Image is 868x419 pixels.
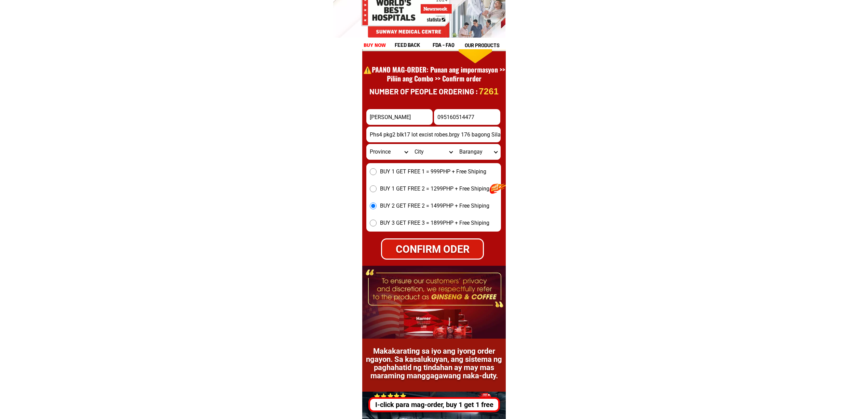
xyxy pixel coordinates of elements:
[378,240,488,257] div: CONFIRM ODER
[366,127,501,142] input: Input address
[479,86,498,97] p: 7261
[370,185,377,192] input: BUY 1 GET FREE 2 = 1299PHP + Free Shiping
[362,41,387,50] h1: buy now
[370,220,377,226] input: BUY 3 GET FREE 3 = 1899PHP + Free Shiping
[366,109,433,125] input: Input full_name
[366,347,502,380] h1: Makakarating sa iyo ang iyong order ngayon. Sa kasalukuyan, ang sistema ng paghahatid ng tindahan...
[369,400,497,410] div: I-click para mag-order, buy 1 get 1 free
[370,168,377,175] input: BUY 1 GET FREE 1 = 999PHP + Free Shiping
[366,144,411,160] select: Select province
[380,185,489,193] span: BUY 1 GET FREE 2 = 1299PHP + Free Shiping
[370,202,377,209] input: BUY 2 GET FREE 2 = 1499PHP + Free Shiping
[465,41,505,49] h1: our products
[434,109,500,125] input: Input phone_number
[411,144,456,160] select: Select district
[395,41,432,49] h1: feed back
[433,41,471,49] h1: fda - FAQ
[380,219,489,227] span: BUY 3 GET FREE 3 = 1899PHP + Free Shiping
[363,65,505,92] h1: ⚠️️PAANO MAG-ORDER: Punan ang impormasyon >> Piliin ang Combo >> Confirm order
[380,168,486,176] span: BUY 1 GET FREE 1 = 999PHP + Free Shiping
[456,144,501,160] select: Select commune
[380,202,489,210] span: BUY 2 GET FREE 2 = 1499PHP + Free Shiping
